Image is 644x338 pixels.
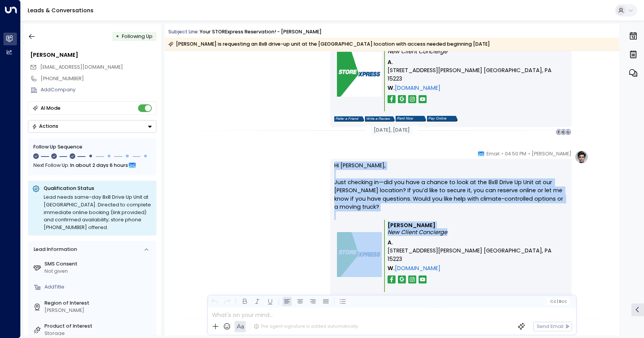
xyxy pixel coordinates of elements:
[528,150,530,158] span: •
[388,228,447,236] i: New Client Concierge
[32,123,58,129] div: Actions
[34,161,151,170] div: Next Follow Up:
[419,95,427,103] img: storexpress_yt.png
[44,307,154,314] div: [PERSON_NAME]
[388,66,565,83] span: [STREET_ADDRESS][PERSON_NAME] [GEOGRAPHIC_DATA], PA 15223
[210,297,219,307] button: Undo
[388,264,395,273] span: W.
[337,232,382,277] img: storexpress_logo.png
[122,33,153,40] span: Following Up
[388,84,395,92] span: W.
[41,104,61,112] div: AI Mode
[71,161,128,170] span: In about 2 days 6 hours
[44,261,154,268] label: SMS Consent
[44,268,154,275] div: Not given
[398,95,406,103] img: storexpress_google.png
[486,150,499,158] span: Email
[30,51,156,59] div: [PERSON_NAME]
[557,299,558,304] span: |
[44,185,152,192] p: Qualification Status
[334,162,567,219] p: Hi [PERSON_NAME], Just checking in—did you have a chance to look at the 8x8 Drive Up Unit at our ...
[388,247,565,263] span: [STREET_ADDRESS][PERSON_NAME] [GEOGRAPHIC_DATA], PA 15223
[427,116,458,122] img: storexpress_pay.png
[575,150,588,164] img: profile-logo.png
[254,323,358,330] div: The agent signature is added automatically
[395,264,440,273] a: [DOMAIN_NAME]
[334,116,364,122] img: storexpress_refer.png
[31,246,77,253] div: Lead Information
[168,28,199,35] span: Subject Line:
[501,150,503,158] span: •
[44,300,154,307] label: Region of Interest
[28,7,94,14] a: Leads & Conversations
[396,116,426,122] img: storexpress_rent.png
[223,297,232,307] button: Redo
[41,75,156,82] div: [PHONE_NUMBER]
[44,193,152,231] div: Lead needs same-day 8x8 Drive Up Unit at [GEOGRAPHIC_DATA]. Directed to complete immediate online...
[388,275,396,284] img: storexpres_fb.png
[40,64,123,71] span: tatumgracefriend@gmail.com
[408,275,416,284] img: storexpress_insta.png
[200,28,322,36] div: Your STORExpress Reservation! - [PERSON_NAME]
[41,86,156,94] div: AddCompany
[371,125,412,135] div: [DATE], [DATE]
[44,284,154,291] div: AddTitle
[44,323,154,330] label: Product of Interest
[28,120,156,133] button: Actions
[388,58,393,67] span: A.
[398,275,406,284] img: storexpress_google.png
[34,144,151,151] div: Follow Up Sequence
[28,120,156,133] div: Button group with a nested menu
[419,275,427,284] img: storexpress_yt.png
[532,150,572,158] span: [PERSON_NAME]
[388,95,396,103] img: storexpres_fb.png
[408,95,416,103] img: storexpress_insta.png
[337,52,382,97] img: storexpress_logo.png
[388,221,435,229] b: [PERSON_NAME]
[388,48,447,55] i: New Client Concierge
[116,30,119,43] div: •
[365,116,395,122] img: storexpress_write.png
[550,299,567,304] span: Cc Bcc
[44,330,154,337] div: Storage
[168,40,490,48] div: [PERSON_NAME] is requesting an 8x8 drive-up unit at the [GEOGRAPHIC_DATA] location with access ne...
[395,84,440,92] a: [DOMAIN_NAME]
[505,150,526,158] span: 04:50 PM
[547,298,570,305] button: Cc|Bcc
[388,239,393,247] span: A.
[40,64,123,70] span: [EMAIL_ADDRESS][DOMAIN_NAME]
